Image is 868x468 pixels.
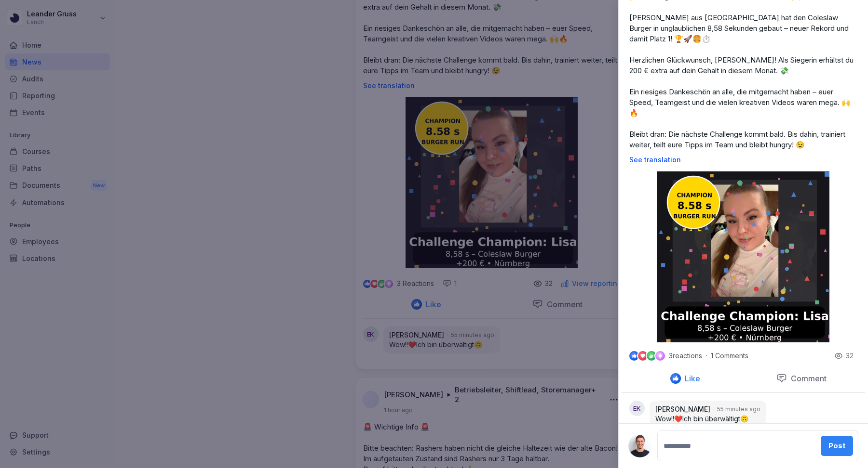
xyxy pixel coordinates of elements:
div: Post [828,441,845,451]
p: See translation [629,156,857,164]
p: 3 reactions [669,352,702,360]
p: Comment [787,374,827,383]
p: 55 minutes ago [717,405,760,414]
img: tfg2d9g47d4082rklosffqn6.png [657,171,829,342]
p: 32 [846,351,854,361]
p: Like [681,374,700,383]
img: l5aexj2uen8fva72jjw1hczl.png [628,434,651,457]
div: EK [629,401,645,416]
p: [PERSON_NAME] [655,404,710,414]
p: 1 Comments [711,352,764,360]
button: Post [821,436,853,456]
p: Wow!!❤️Ich bin überwältigt🙃 [655,414,760,424]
